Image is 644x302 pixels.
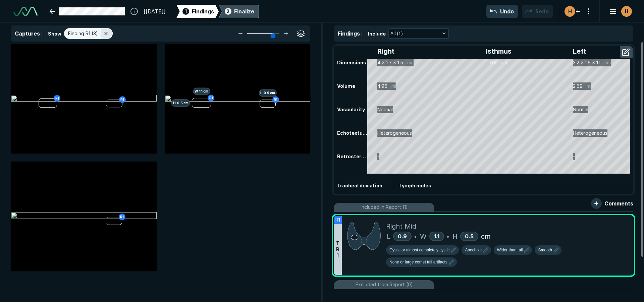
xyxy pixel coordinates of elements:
[356,281,413,288] span: Excluded from Report (0)
[465,247,481,253] span: Anechoic
[361,203,408,211] span: Included in Report (1)
[414,232,417,240] span: •
[337,183,382,188] span: Tracheal deviation
[11,4,40,19] a: See-Mode Logo
[386,221,416,231] span: Right Mid
[605,5,633,18] button: avatar-name
[435,183,437,188] span: -
[144,7,166,15] span: [[DATE]]
[176,5,219,18] div: 1Findings
[226,8,229,15] span: 2
[68,30,98,37] span: Finding R1 (3)
[336,240,339,258] span: T R 1
[48,30,61,37] span: Show
[486,5,518,18] button: Undo
[219,5,259,18] div: 2Finalize
[538,247,552,253] span: Smooth
[193,88,210,95] span: W 1.1 cm
[399,183,431,188] span: Lymph nodes
[604,199,633,207] span: Comments
[361,31,363,37] span: :
[434,233,439,240] span: 1.1
[234,7,254,15] div: Finalize
[13,7,38,16] img: See-Mode Logo
[386,183,388,188] span: -
[185,8,187,15] span: 1
[390,30,403,37] span: All (1)
[465,233,474,240] span: 0.5
[259,89,277,97] span: L 0.9 cm
[389,247,449,253] span: Cystic or almost completely cystic
[368,30,386,37] span: Include
[565,6,575,17] div: avatar-name
[621,6,632,17] div: avatar-name
[625,8,628,15] span: H
[171,99,190,107] span: H 0.5 cm
[447,232,449,240] span: •
[522,5,553,18] button: Redo
[568,8,572,15] span: H
[452,231,458,241] span: H
[41,31,43,37] span: :
[389,259,447,265] span: None or large comet tail artifacts
[398,233,407,240] span: 0.9
[497,247,523,253] span: Wider than tall
[481,231,491,241] span: cm
[420,231,427,241] span: W
[192,7,214,15] span: Findings
[15,30,40,37] span: Captures
[347,221,381,251] img: 2x3QbwAAAAZJREFUAwCnHZt8uSYUNwAAAABJRU5ErkJggg==
[338,30,360,37] span: Findings
[335,216,340,224] span: R1
[387,231,390,241] span: L
[334,216,633,275] li: R1TR1Right MidL0.9•W1.1•H0.5cm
